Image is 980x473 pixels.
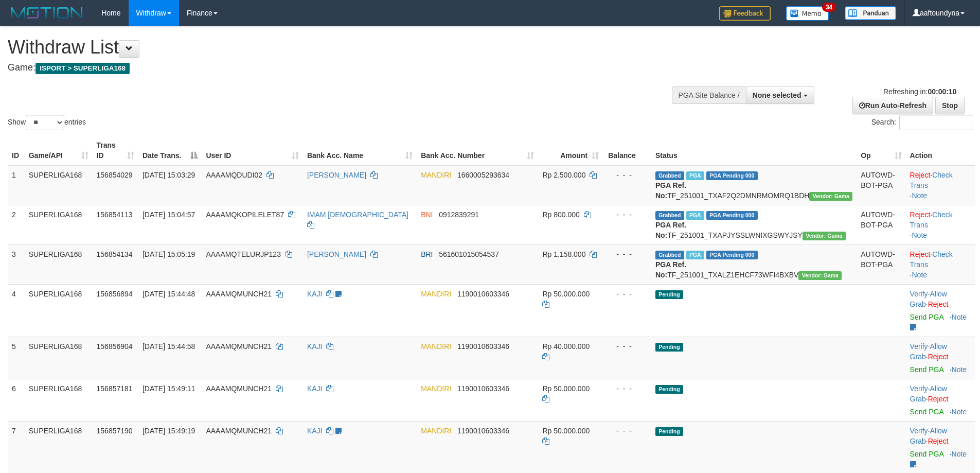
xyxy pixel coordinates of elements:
[952,365,967,374] a: Note
[928,437,949,445] a: Reject
[910,211,931,219] a: Reject
[142,211,195,219] span: [DATE] 15:04:57
[8,244,25,284] td: 3
[912,191,928,200] a: Note
[910,171,931,179] a: Reject
[206,211,284,219] span: AAAAMQKOPILELET87
[651,136,857,165] th: Status
[883,87,956,96] span: Refreshing in:
[906,136,975,165] th: Action
[26,115,64,130] select: Showentries
[655,260,686,279] b: PGA Ref. No:
[607,383,647,394] div: - - -
[8,37,643,58] h1: Withdraw List
[607,170,647,180] div: - - -
[421,250,433,258] span: BRI
[952,313,967,321] a: Note
[857,136,905,165] th: Op: activate to sort column ascending
[421,384,451,393] span: MANDIRI
[910,290,928,298] a: Verify
[206,290,272,298] span: AAAAMQMUNCH21
[25,337,93,379] td: SUPERLIGA168
[910,427,947,445] a: Allow Grab
[906,337,975,379] td: · ·
[706,211,758,220] span: PGA Pending
[542,427,590,435] span: Rp 50.000.000
[142,250,195,258] span: [DATE] 15:05:19
[542,171,585,179] span: Rp 2.500.000
[457,384,509,393] span: Copy 1190010603346 to clipboard
[206,427,272,435] span: AAAAMQMUNCH21
[857,165,905,205] td: AUTOWD-BOT-PGA
[307,171,366,179] a: [PERSON_NAME]
[542,384,590,393] span: Rp 50.000.000
[307,211,408,219] a: IMAM [DEMOGRAPHIC_DATA]
[686,171,704,180] span: Marked by aafsoycanthlai
[910,250,953,269] a: Check Trans
[417,136,538,165] th: Bank Acc. Number: activate to sort column ascending
[25,379,93,421] td: SUPERLIGA168
[935,97,965,114] a: Stop
[651,244,857,284] td: TF_251001_TXALZ1EHCF73WFI4BXBV
[542,290,590,298] span: Rp 50.000.000
[457,427,509,435] span: Copy 1190010603346 to clipboard
[871,115,972,130] label: Search:
[910,250,931,258] a: Reject
[8,284,25,337] td: 4
[457,342,509,351] span: Copy 1190010603346 to clipboard
[910,342,947,361] a: Allow Grab
[93,136,138,165] th: Trans ID: activate to sort column ascending
[307,290,323,298] a: KAJI
[928,87,956,96] strong: 00:00:10
[857,244,905,284] td: AUTOWD-BOT-PGA
[25,136,93,165] th: Game/API: activate to sort column ascending
[439,250,499,258] span: Copy 561601015054537 to clipboard
[910,290,947,308] span: ·
[910,171,953,189] a: Check Trans
[607,426,647,436] div: - - -
[8,136,25,165] th: ID
[97,342,133,351] span: 156856904
[202,136,302,165] th: User ID: activate to sort column ascending
[906,244,975,284] td: · ·
[307,342,323,351] a: KAJI
[8,5,86,21] img: MOTION_logo.png
[910,342,928,351] a: Verify
[906,205,975,244] td: · ·
[910,313,943,321] a: Send PGA
[899,115,972,130] input: Search:
[542,211,579,219] span: Rp 800.000
[852,97,933,114] a: Run Auto-Refresh
[910,427,947,445] span: ·
[542,250,585,258] span: Rp 1.158.000
[307,427,323,435] a: KAJI
[206,250,281,258] span: AAAAMQTELURJP123
[142,290,195,298] span: [DATE] 15:44:48
[928,395,949,403] a: Reject
[607,341,647,352] div: - - -
[35,63,130,74] span: ISPORT > SUPERLIGA168
[97,171,133,179] span: 156854029
[8,337,25,379] td: 5
[142,171,195,179] span: [DATE] 15:03:29
[655,211,684,220] span: Grabbed
[655,181,686,200] b: PGA Ref. No:
[928,300,949,308] a: Reject
[97,211,133,219] span: 156854113
[906,284,975,337] td: · ·
[8,379,25,421] td: 6
[142,384,195,393] span: [DATE] 15:49:11
[651,165,857,205] td: TF_251001_TXAF2Q2DMNRMOMRQ1BDH
[910,408,943,416] a: Send PGA
[421,211,433,219] span: BNI
[651,205,857,244] td: TF_251001_TXAPJYSSLWNIXGSWYJSY
[910,211,953,229] a: Check Trans
[746,86,814,104] button: None selected
[25,284,93,337] td: SUPERLIGA168
[803,232,846,240] span: Vendor URL: https://trx31.1velocity.biz
[910,384,947,403] span: ·
[97,427,133,435] span: 156857190
[25,165,93,205] td: SUPERLIGA168
[97,290,133,298] span: 156856894
[655,343,683,352] span: Pending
